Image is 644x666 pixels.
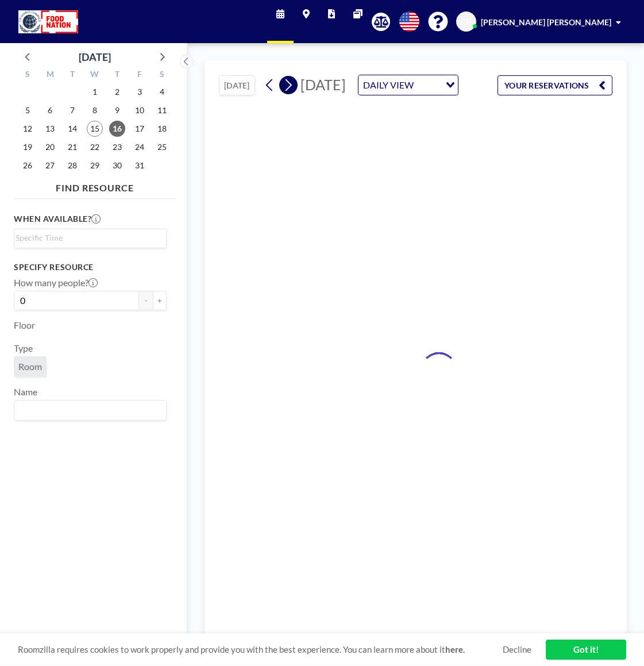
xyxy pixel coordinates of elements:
input: Search for option [16,403,160,418]
span: Friday, October 10, 2025 [132,102,148,118]
span: Sunday, October 19, 2025 [20,139,36,155]
span: [PERSON_NAME] [PERSON_NAME] [481,17,611,27]
img: organization-logo [18,10,78,33]
span: Thursday, October 16, 2025 [109,121,125,137]
div: W [84,68,106,83]
h4: FIND RESOURCE [14,178,176,194]
div: [DATE] [79,49,111,65]
span: Sunday, October 5, 2025 [20,102,36,118]
span: Saturday, October 18, 2025 [154,121,170,137]
div: Search for option [14,401,166,420]
span: Friday, October 3, 2025 [132,84,148,100]
h3: Specify resource [14,262,167,272]
span: [DATE] [300,76,346,93]
input: Search for option [16,232,160,244]
span: Tuesday, October 28, 2025 [64,157,80,174]
label: Name [14,386,37,398]
span: Friday, October 17, 2025 [132,121,148,137]
label: How many people? [14,277,98,288]
span: Wednesday, October 22, 2025 [87,139,103,155]
a: Decline [503,644,531,655]
button: - [139,291,153,310]
label: Floor [14,319,35,331]
span: Monday, October 27, 2025 [42,157,58,174]
button: + [153,291,167,310]
span: Tuesday, October 14, 2025 [64,121,80,137]
span: Saturday, October 4, 2025 [154,84,170,100]
span: Tuesday, October 7, 2025 [64,102,80,118]
span: Sunday, October 12, 2025 [20,121,36,137]
span: Wednesday, October 15, 2025 [87,121,103,137]
div: Search for option [358,75,458,95]
span: Thursday, October 2, 2025 [109,84,125,100]
span: Thursday, October 9, 2025 [109,102,125,118]
span: Monday, October 6, 2025 [42,102,58,118]
div: S [151,68,173,83]
span: Roomzilla requires cookies to work properly and provide you with the best experience. You can lea... [18,644,503,655]
span: Friday, October 24, 2025 [132,139,148,155]
span: CH [461,17,472,27]
span: Wednesday, October 29, 2025 [87,157,103,174]
div: T [106,68,128,83]
span: Friday, October 31, 2025 [132,157,148,174]
span: DAILY VIEW [361,78,416,93]
span: Saturday, October 25, 2025 [154,139,170,155]
button: [DATE] [219,75,255,95]
button: YOUR RESERVATIONS [498,75,612,95]
span: Thursday, October 23, 2025 [109,139,125,155]
span: Thursday, October 30, 2025 [109,157,125,174]
span: Saturday, October 11, 2025 [154,102,170,118]
a: here. [445,644,465,655]
span: Tuesday, October 21, 2025 [64,139,80,155]
div: T [61,68,84,83]
span: Monday, October 13, 2025 [42,121,58,137]
span: Wednesday, October 1, 2025 [87,84,103,100]
input: Search for option [417,78,439,93]
span: Sunday, October 26, 2025 [20,157,36,174]
a: Got it! [546,640,626,660]
label: Type [14,342,33,354]
span: Monday, October 20, 2025 [42,139,58,155]
span: Room [18,361,42,372]
div: M [39,68,61,83]
div: F [128,68,151,83]
div: Search for option [14,229,166,247]
span: Wednesday, October 8, 2025 [87,102,103,118]
div: S [17,68,39,83]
